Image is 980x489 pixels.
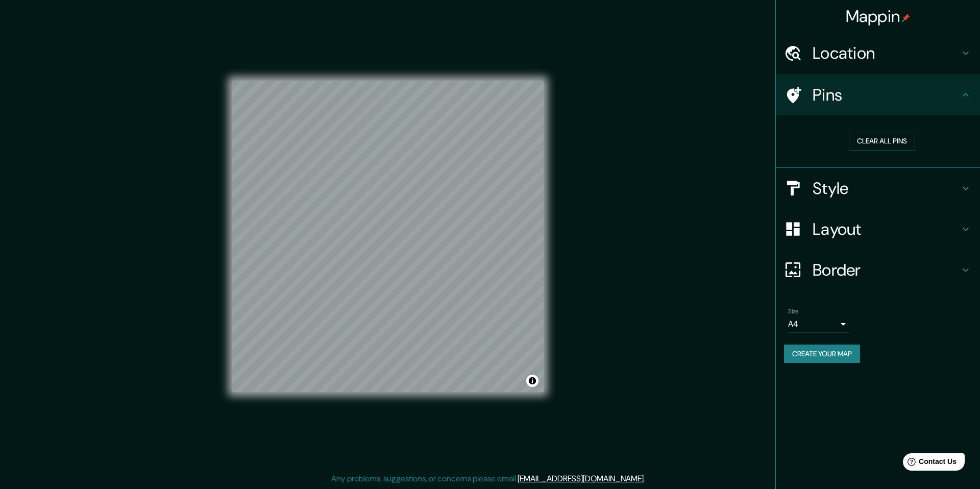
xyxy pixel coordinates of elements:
[776,75,980,115] div: Pins
[232,81,544,392] canvas: Map
[647,473,649,485] div: .
[902,14,910,22] img: pin-icon.png
[776,33,980,74] div: Location
[813,85,960,105] h4: Pins
[788,307,799,315] label: Size
[813,43,960,63] h4: Location
[784,345,860,363] button: Create your map
[645,473,647,485] div: .
[331,473,645,485] p: Any problems, suggestions, or concerns please email .
[846,6,911,27] h4: Mappin
[813,178,960,199] h4: Style
[526,375,538,387] button: Toggle attribution
[788,316,849,332] div: A4
[813,260,960,280] h4: Border
[849,132,915,151] button: Clear all pins
[776,209,980,250] div: Layout
[889,449,969,478] iframe: Help widget launcher
[518,473,644,484] a: [EMAIL_ADDRESS][DOMAIN_NAME]
[776,168,980,209] div: Style
[776,250,980,290] div: Border
[813,219,960,239] h4: Layout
